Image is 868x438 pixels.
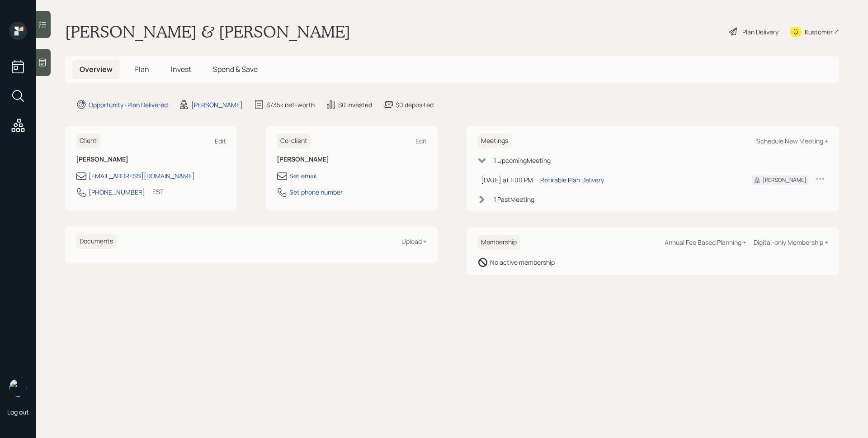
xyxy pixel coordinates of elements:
[754,238,828,247] div: Digital-only Membership +
[490,257,555,267] div: No active membership
[134,64,149,74] span: Plan
[277,156,427,163] h6: [PERSON_NAME]
[396,100,434,109] div: $0 deposited
[76,234,117,249] h6: Documents
[191,100,243,109] div: [PERSON_NAME]
[152,187,164,196] div: EST
[477,133,512,148] h6: Meetings
[494,156,551,165] div: 1 Upcoming Meeting
[805,27,833,37] div: Kustomer
[65,22,350,42] h1: [PERSON_NAME] & [PERSON_NAME]
[80,64,113,74] span: Overview
[266,100,315,109] div: $735k net-worth
[756,137,828,145] div: Schedule New Meeting +
[289,171,316,181] div: Set email
[215,137,226,145] div: Edit
[9,379,27,397] img: james-distasi-headshot.png
[401,237,427,246] div: Upload +
[7,408,29,416] div: Log out
[540,175,604,185] div: Retirable Plan Delivery
[89,100,168,109] div: Opportunity · Plan Delivered
[89,187,145,197] div: [PHONE_NUMBER]
[742,27,778,37] div: Plan Delivery
[213,64,258,74] span: Spend & Save
[171,64,191,74] span: Invest
[289,187,343,197] div: Set phone number
[763,176,807,184] div: [PERSON_NAME]
[477,235,520,250] h6: Membership
[665,238,746,247] div: Annual Fee Based Planning +
[277,133,311,148] h6: Co-client
[494,195,534,204] div: 1 Past Meeting
[338,100,372,109] div: $0 invested
[415,137,427,145] div: Edit
[89,171,195,181] div: [EMAIL_ADDRESS][DOMAIN_NAME]
[76,156,226,163] h6: [PERSON_NAME]
[481,175,533,185] div: [DATE] at 1:00 PM
[76,133,100,148] h6: Client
